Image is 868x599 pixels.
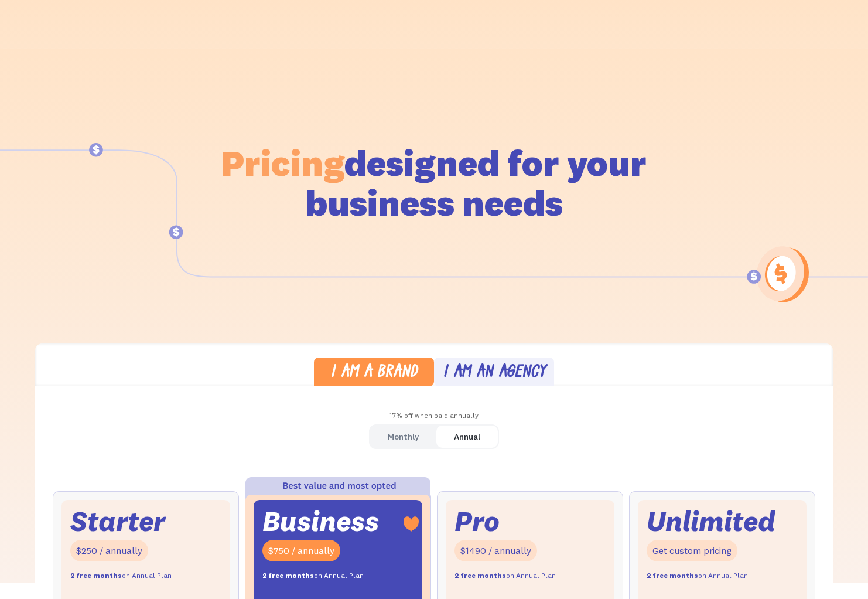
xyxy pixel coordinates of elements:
[330,365,418,382] div: I am a brand
[70,567,172,584] div: on Annual Plan
[70,571,122,580] strong: 2 free months
[647,567,748,584] div: on Annual Plan
[35,407,833,424] div: 17% off when paid annually
[454,571,506,580] strong: 2 free months
[262,571,314,580] strong: 2 free months
[70,509,165,534] div: Starter
[454,428,480,445] div: Annual
[647,509,775,534] div: Unlimited
[454,509,500,534] div: Pro
[454,540,537,561] div: $1490 / annually
[70,540,148,561] div: $250 / annually
[262,509,379,534] div: Business
[262,567,364,584] div: on Annual Plan
[647,540,737,561] div: Get custom pricing
[388,428,419,445] div: Monthly
[221,143,647,223] h1: designed for your business needs
[454,567,556,584] div: on Annual Plan
[647,571,698,580] strong: 2 free months
[262,540,340,561] div: $750 / annually
[443,365,546,382] div: I am an agency
[221,140,344,185] span: Pricing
